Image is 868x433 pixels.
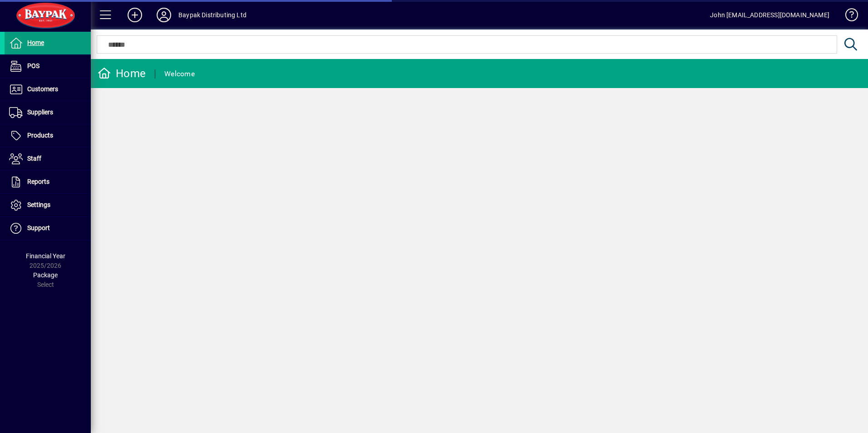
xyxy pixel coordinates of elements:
[27,132,53,139] span: Products
[120,7,149,23] button: Add
[27,155,41,162] span: Staff
[5,55,91,78] a: POS
[5,101,91,124] a: Suppliers
[27,85,58,93] span: Customers
[98,66,146,81] div: Home
[5,78,91,101] a: Customers
[27,224,50,231] span: Support
[5,217,91,240] a: Support
[5,124,91,147] a: Products
[838,2,857,31] a: Knowledge Base
[33,271,58,279] span: Package
[27,39,44,46] span: Home
[27,178,49,185] span: Reports
[5,194,91,216] a: Settings
[26,252,65,260] span: Financial Year
[164,67,195,81] div: Welcome
[5,148,91,170] a: Staff
[5,171,91,193] a: Reports
[27,201,50,208] span: Settings
[149,7,178,23] button: Profile
[710,8,829,22] div: John [EMAIL_ADDRESS][DOMAIN_NAME]
[178,8,247,22] div: Baypak Distributing Ltd
[27,62,39,69] span: POS
[27,108,53,116] span: Suppliers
